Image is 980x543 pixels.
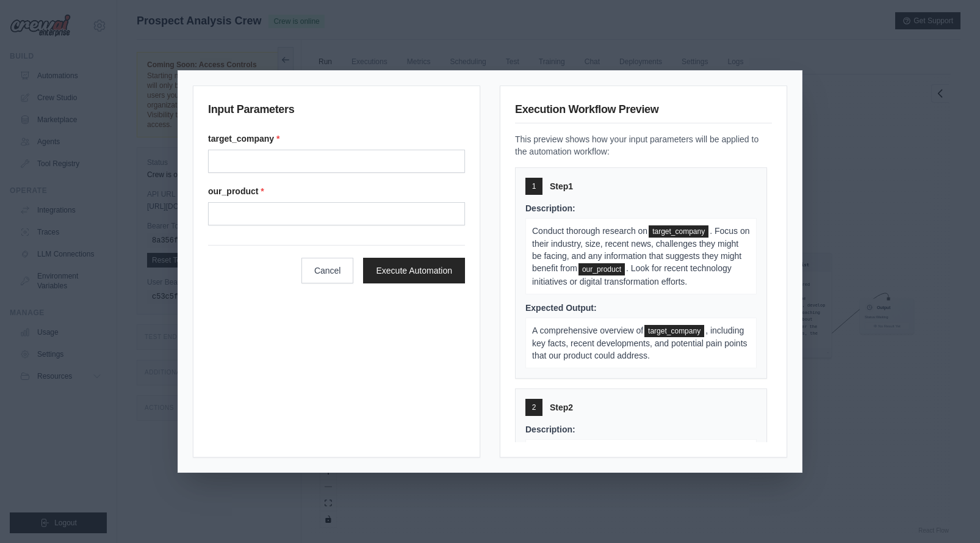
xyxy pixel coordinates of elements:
[550,401,573,414] span: Step 2
[919,484,980,543] iframe: Chat Widget
[532,326,643,335] span: A comprehensive overview of
[515,101,772,123] h3: Execution Workflow Preview
[301,258,354,283] button: Cancel
[525,203,575,213] span: Description:
[532,326,748,360] span: , including key facts, recent developments, and potential pain points that our product could addr...
[525,303,597,313] span: Expected Output:
[578,263,625,275] span: our_product
[208,133,465,145] label: target_company
[208,101,465,123] h3: Input Parameters
[525,425,575,434] span: Description:
[550,180,573,192] span: Step 1
[515,133,772,158] p: This preview shows how your input parameters will be applied to the automation workflow:
[532,226,647,236] span: Conduct thorough research on
[644,325,704,337] span: target_company
[649,225,708,238] span: target_company
[532,403,536,412] span: 2
[532,181,536,191] span: 1
[208,185,465,197] label: our_product
[532,263,732,286] span: . Look for recent technology initiatives or digital transformation efforts.
[363,258,465,283] button: Execute Automation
